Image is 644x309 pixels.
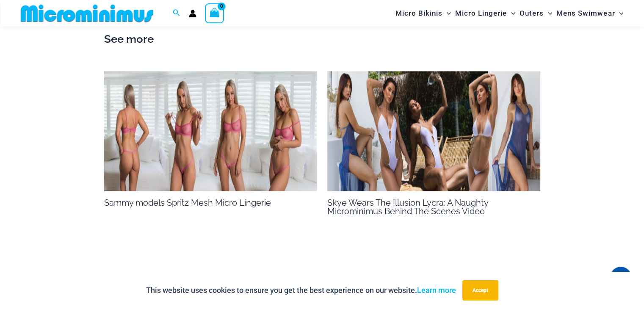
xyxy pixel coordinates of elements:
a: Mens SwimwearMenu ToggleMenu Toggle [554,3,625,24]
a: Account icon link [189,10,196,17]
span: Mens Swimwear [556,3,615,24]
span: Micro Bikinis [395,3,442,24]
span: Micro Lingerie [455,3,507,24]
a: Skye Wears The Illusion Lycra: A Naughty Microminimus Behind The Scenes Video [327,198,488,216]
img: MM SHOP LOGO FLAT [17,4,157,23]
a: View Shopping Cart, empty [205,3,224,23]
nav: Site Navigation [392,1,627,25]
span: Menu Toggle [507,3,515,24]
a: Micro BikinisMenu ToggleMenu Toggle [393,3,453,24]
a: OutersMenu ToggleMenu Toggle [517,3,554,24]
a: Learn more [417,286,456,295]
img: SKYE 2000 x 700 Thumbnail [327,71,540,191]
a: Search icon link [173,8,180,19]
h2: See more [104,30,540,48]
p: This website uses cookies to ensure you get the best experience on our website. [146,284,456,297]
span: Menu Toggle [544,3,552,24]
a: Sammy models Spritz Mesh Micro Lingerie [104,198,271,208]
span: Menu Toggle [442,3,451,24]
a: Micro LingerieMenu ToggleMenu Toggle [453,3,517,24]
span: Outers [520,3,544,24]
img: MM BTS Sammy 2000 x 700 Thumbnail 1 [104,71,317,191]
button: Accept [462,280,498,301]
span: Menu Toggle [615,3,623,24]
